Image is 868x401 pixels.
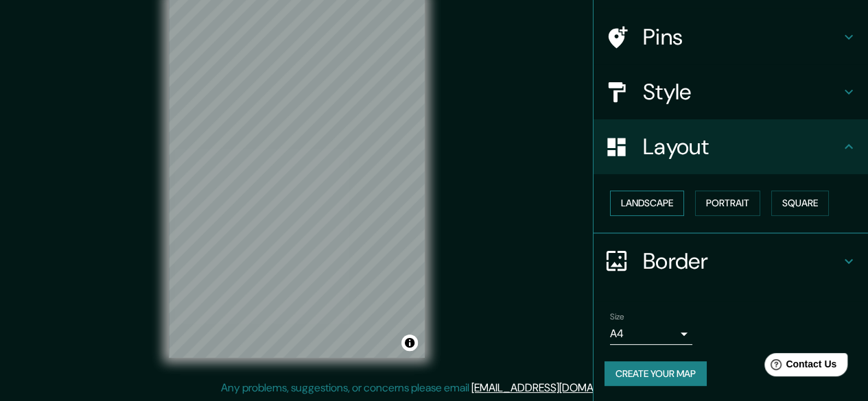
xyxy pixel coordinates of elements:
[401,335,418,351] button: Toggle attribution
[594,234,868,289] div: Border
[771,191,829,216] button: Square
[610,191,684,216] button: Landscape
[610,323,692,345] div: A4
[471,380,641,395] a: [EMAIL_ADDRESS][DOMAIN_NAME]
[746,348,853,386] iframe: Help widget launcher
[594,10,868,64] div: Pins
[594,119,868,174] div: Layout
[643,23,841,51] h4: Pins
[643,133,841,160] h4: Layout
[643,247,841,275] h4: Border
[605,361,707,387] button: Create your map
[594,64,868,119] div: Style
[643,78,841,106] h4: Style
[695,191,760,216] button: Portrait
[610,311,624,322] label: Size
[221,380,643,396] p: Any problems, suggestions, or concerns please email .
